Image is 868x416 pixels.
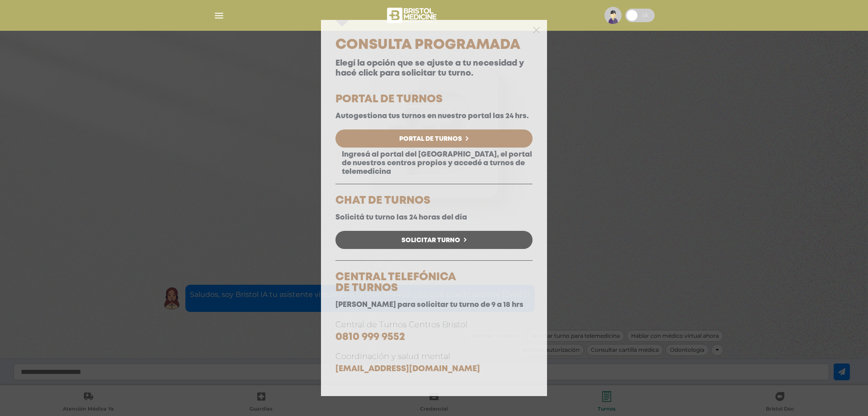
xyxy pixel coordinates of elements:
a: Solicitar Turno [335,231,533,249]
p: Central de Turnos Centros Bristol [335,319,533,344]
p: Ingresá al portal del [GEOGRAPHIC_DATA], el portal de nuestros centros propios y accedé a turnos ... [335,150,533,177]
p: Autogestiona tus turnos en nuestro portal las 24 hrs. [335,112,533,120]
span: Solicitar Turno [401,237,460,244]
p: Elegí la opción que se ajuste a tu necesidad y hacé click para solicitar tu turno. [335,59,533,78]
h5: CHAT DE TURNOS [335,196,533,206]
h5: PORTAL DE TURNOS [335,94,533,105]
p: [PERSON_NAME] para solicitar tu turno de 9 a 18 hrs [335,301,533,309]
p: Coordinación y salud mental [335,350,533,375]
a: [EMAIL_ADDRESS][DOMAIN_NAME] [335,365,480,373]
a: 0810 999 9552 [335,332,405,342]
p: Solicitá tu turno las 24 horas del día [335,213,533,222]
h5: CENTRAL TELEFÓNICA DE TURNOS [335,272,533,294]
span: Portal de Turnos [399,136,462,142]
span: Consulta Programada [335,39,520,51]
a: Portal de Turnos [335,129,533,148]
